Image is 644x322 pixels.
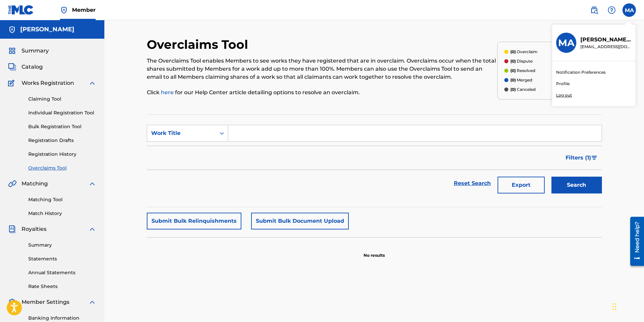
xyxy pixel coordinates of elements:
img: help [608,6,616,14]
img: Top Rightsholder [60,6,68,14]
a: Profile [556,81,570,87]
a: Rate Sheets [28,283,96,290]
h3: MA [558,37,574,49]
a: Notification Preferences [556,69,606,75]
span: (0) [510,59,516,64]
a: Individual Registration Tool [28,109,96,116]
iframe: Resource Center [625,214,644,268]
p: Click for our Help Center article detailing options to resolve an overclaim. [147,88,497,97]
span: (0) [510,77,516,82]
a: Claiming Tool [28,96,96,103]
span: Royalties [22,225,46,233]
img: expand [88,225,96,233]
button: Submit Bulk Document Upload [251,213,349,229]
span: (0) [510,87,516,92]
button: Submit Bulk Relinquishments [147,213,241,229]
span: (0) [510,68,516,73]
a: CatalogCatalog [8,63,43,71]
button: Filters (1) [562,149,602,166]
span: Catalog [22,63,43,71]
a: Overclaims Tool [28,165,96,172]
a: Statements [28,255,96,262]
a: Reset Search [450,176,494,191]
img: Matching [8,180,16,188]
img: MLC Logo [8,5,34,15]
span: (0) [510,49,516,54]
a: Banking Information [28,315,96,322]
p: reeseramar@gmail.com [580,44,632,50]
a: Match History [28,210,96,217]
span: Works Registration [22,79,74,87]
span: Member Settings [22,298,69,306]
span: Filters ( 1 ) [566,154,591,162]
img: search [590,6,598,14]
a: SummarySummary [8,47,49,55]
p: Dispute [510,58,533,64]
img: expand [88,180,96,188]
img: expand [88,79,96,87]
a: Annual Statements [28,269,96,276]
img: Summary [8,47,16,55]
img: Member Settings [8,298,16,306]
p: Resolved [510,68,535,74]
img: filter [591,156,597,160]
p: Overclaim [510,49,538,55]
a: Registration Drafts [28,137,96,144]
img: Accounts [8,26,16,34]
a: Matching Tool [28,196,96,203]
div: Drag [612,296,616,317]
div: Help [605,3,618,17]
p: Log out [556,92,572,98]
p: Maurice Avery [580,36,632,44]
button: Export [498,177,545,193]
a: here [161,89,175,96]
img: Works Registration [8,79,17,87]
span: Matching [22,180,48,188]
img: expand [88,298,96,306]
a: Bulk Registration Tool [28,123,96,130]
form: Search Form [147,125,602,197]
p: No results [364,244,385,258]
h5: MAURICE AVERY [20,26,74,33]
h2: Overclaims Tool [147,37,251,52]
p: The Overclaims Tool enables Members to see works they have registered that are in overclaim. Over... [147,57,497,81]
a: Public Search [587,3,601,17]
a: Summary [28,242,96,249]
img: Royalties [8,225,16,233]
span: Summary [22,47,49,55]
div: Work Title [151,129,212,137]
iframe: Chat Widget [610,290,644,322]
span: Member [72,6,96,14]
div: User Menu [622,3,636,17]
p: Merged [510,77,532,83]
button: Search [551,177,602,193]
p: Canceled [510,86,536,93]
img: Catalog [8,63,16,71]
a: Registration History [28,151,96,158]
